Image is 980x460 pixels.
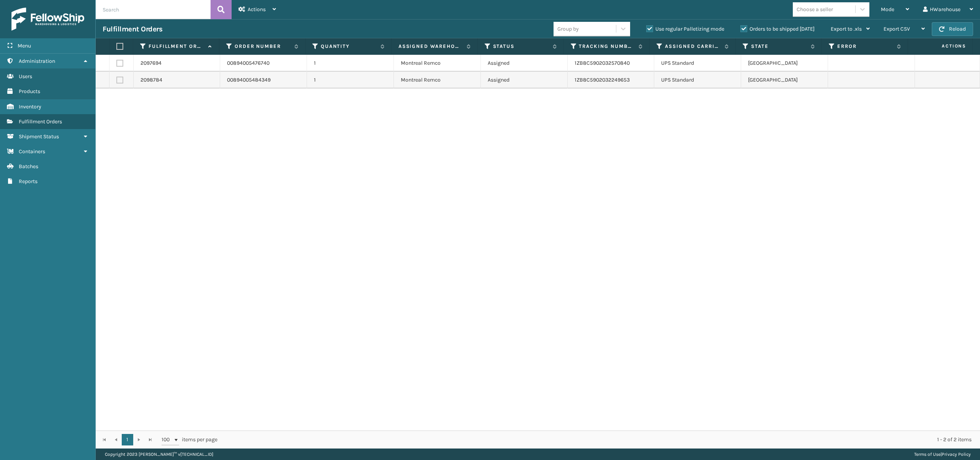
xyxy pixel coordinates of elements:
label: Order Number [235,43,291,50]
td: Montreal Remco [394,55,481,72]
div: 1 - 2 of 2 items [228,436,972,444]
label: Status [493,43,549,50]
span: Products [19,88,40,95]
a: 1 [122,434,133,445]
label: Orders to be shipped [DATE] [740,26,815,32]
span: 100 [162,436,173,444]
label: Fulfillment Order Id [149,43,204,50]
td: [GEOGRAPHIC_DATA] [741,72,828,88]
span: Actions [248,6,266,13]
span: Fulfillment Orders [19,118,62,125]
td: UPS Standard [654,72,741,88]
td: 00894005476740 [220,55,307,72]
span: Export to .xls [831,26,862,32]
a: 1ZB8C5902032570840 [575,60,630,66]
div: Group by [557,25,579,33]
p: Copyright 2023 [PERSON_NAME]™ v [TECHNICAL_ID] [105,449,213,460]
span: Inventory [19,103,41,110]
span: items per page [162,434,217,445]
td: UPS Standard [654,55,741,72]
span: Actions [910,40,971,52]
td: 1 [307,72,394,88]
div: Choose a seller [797,5,833,13]
a: Privacy Policy [942,452,971,457]
label: Quantity [321,43,377,50]
span: Batches [19,163,38,170]
a: Terms of Use [914,452,941,457]
td: Assigned [481,55,568,72]
button: Reload [932,22,973,36]
td: Assigned [481,72,568,88]
label: Assigned Carrier Service [665,43,721,50]
span: Shipment Status [19,133,59,140]
span: Users [19,73,32,80]
span: Administration [19,58,55,64]
span: Containers [19,148,45,155]
span: Export CSV [884,26,910,32]
a: 1ZB8C5902032249653 [575,77,630,83]
label: Tracking Number [579,43,635,50]
a: 2097694 [140,59,162,67]
td: 00894005484349 [220,72,307,88]
td: Montreal Remco [394,72,481,88]
label: State [751,43,807,50]
td: 1 [307,55,394,72]
a: 2098784 [140,76,162,84]
span: Menu [18,43,31,49]
label: Use regular Palletizing mode [646,26,724,32]
img: logo [11,8,84,31]
div: | [914,449,971,460]
td: [GEOGRAPHIC_DATA] [741,55,828,72]
span: Mode [881,6,894,13]
label: Assigned Warehouse [399,43,463,50]
span: Reports [19,178,38,185]
label: Error [837,43,893,50]
h3: Fulfillment Orders [103,25,162,34]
